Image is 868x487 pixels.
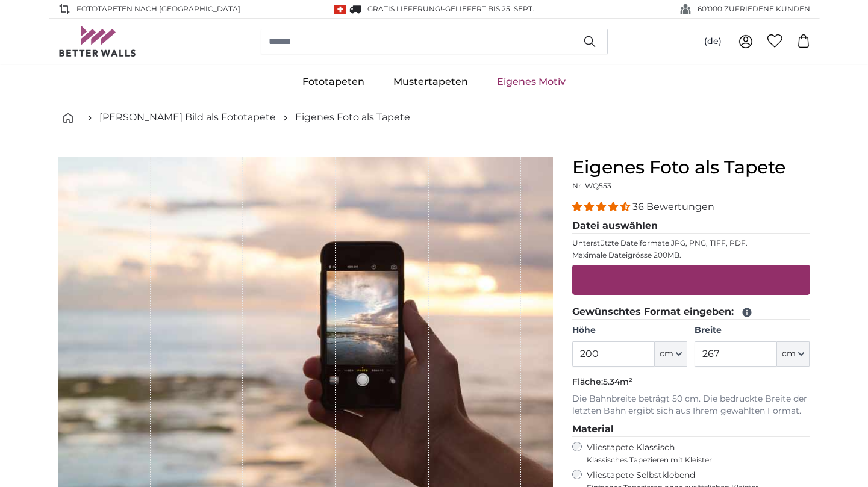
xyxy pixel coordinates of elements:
label: Breite [695,324,810,337]
span: - [442,4,534,13]
span: 60'000 ZUFRIEDENE KUNDEN [698,4,810,14]
span: 5.34m² [603,376,632,387]
span: 36 Bewertungen [632,201,714,212]
p: Die Bahnbreite beträgt 50 cm. Die bedruckte Breite der letzten Bahn ergibt sich aus Ihrem gewählt... [572,393,810,417]
span: cm [660,348,673,360]
span: Fototapeten nach [GEOGRAPHIC_DATA] [76,4,240,14]
span: 4.31 stars [572,201,632,212]
label: Vliestapete Klassisch [587,442,800,465]
a: [PERSON_NAME] Bild als Fototapete [99,110,276,125]
h1: Eigenes Foto als Tapete [572,157,810,178]
span: Nr. WQ553 [572,181,611,190]
label: Höhe [572,324,687,337]
span: Geliefert bis 25. Sept. [445,4,534,13]
legend: Datei auswählen [572,219,810,234]
legend: Material [572,422,810,437]
p: Maximale Dateigrösse 200MB. [572,250,810,260]
button: (de) [695,31,731,52]
button: cm [655,341,687,367]
legend: Gewünschtes Format eingeben: [572,305,810,320]
a: Eigenes Foto als Tapete [295,110,410,125]
nav: breadcrumbs [58,98,810,137]
img: Betterwalls [58,26,137,57]
p: Unterstützte Dateiformate JPG, PNG, TIFF, PDF. [572,238,810,248]
p: Fläche: [572,376,810,388]
img: Schweiz [334,5,346,14]
a: Mustertapeten [379,66,482,98]
a: Fototapeten [288,66,379,98]
span: Klassisches Tapezieren mit Kleister [587,455,800,465]
a: Eigenes Motiv [482,66,580,98]
button: cm [777,341,810,367]
span: GRATIS Lieferung! [367,4,442,13]
span: cm [782,348,796,360]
